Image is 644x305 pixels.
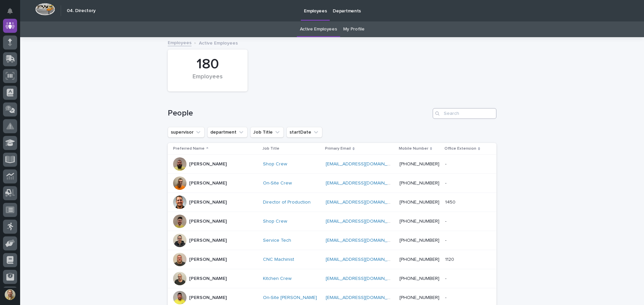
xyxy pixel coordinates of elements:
a: [PHONE_NUMBER] [399,295,439,300]
tr: [PERSON_NAME]Shop Crew [EMAIL_ADDRESS][DOMAIN_NAME] [PHONE_NUMBER]-- [168,155,496,174]
tr: [PERSON_NAME]CNC Machinist [EMAIL_ADDRESS][DOMAIN_NAME] [PHONE_NUMBER]11201120 [168,250,496,269]
div: Notifications [8,8,17,19]
p: [PERSON_NAME] [189,180,227,186]
p: Active Employees [199,39,238,46]
a: [EMAIL_ADDRESS][DOMAIN_NAME] [326,257,401,262]
a: My Profile [343,21,365,37]
p: 1120 [445,255,455,262]
p: Job Title [262,145,279,152]
a: [EMAIL_ADDRESS][DOMAIN_NAME] [326,181,401,185]
img: Workspace Logo [35,3,55,15]
tr: [PERSON_NAME]Director of Production [EMAIL_ADDRESS][DOMAIN_NAME] [PHONE_NUMBER]14501450 [168,193,496,212]
a: [PHONE_NUMBER] [399,276,439,281]
a: [PHONE_NUMBER] [399,219,439,224]
a: [EMAIL_ADDRESS][DOMAIN_NAME] [326,238,401,243]
p: - [445,179,448,186]
p: Preferred Name [173,145,205,152]
button: department [207,127,248,138]
p: Office Extension [444,145,476,152]
tr: [PERSON_NAME]Service Tech [EMAIL_ADDRESS][DOMAIN_NAME] [PHONE_NUMBER]-- [168,231,496,250]
a: Director of Production [263,200,311,205]
button: startDate [286,127,322,138]
h1: People [168,108,430,118]
a: Active Employees [300,21,337,37]
a: Shop Crew [263,161,287,167]
a: [PHONE_NUMBER] [399,257,439,262]
p: - [445,236,448,243]
a: [EMAIL_ADDRESS][DOMAIN_NAME] [326,276,401,281]
a: Shop Crew [263,219,287,224]
p: [PERSON_NAME] [189,238,227,243]
a: Employees [168,39,192,46]
tr: [PERSON_NAME]On-Site Crew [EMAIL_ADDRESS][DOMAIN_NAME] [PHONE_NUMBER]-- [168,174,496,193]
button: Job Title [250,127,284,138]
p: - [445,160,448,167]
a: [EMAIL_ADDRESS][DOMAIN_NAME] [326,200,401,205]
p: Mobile Number [399,145,428,152]
div: 180 [179,56,236,73]
a: [PHONE_NUMBER] [399,200,439,205]
button: Notifications [3,4,17,18]
p: [PERSON_NAME] [189,276,227,282]
a: [EMAIL_ADDRESS][DOMAIN_NAME] [326,162,401,166]
a: Service Tech [263,238,291,243]
button: users-avatar [3,288,17,302]
p: [PERSON_NAME] [189,219,227,224]
a: [PHONE_NUMBER] [399,162,439,166]
a: [EMAIL_ADDRESS][DOMAIN_NAME] [326,295,401,300]
p: - [445,217,448,224]
p: [PERSON_NAME] [189,295,227,301]
tr: [PERSON_NAME]Kitchen Crew [EMAIL_ADDRESS][DOMAIN_NAME] [PHONE_NUMBER]-- [168,269,496,288]
a: On-Site Crew [263,180,292,186]
a: On-Site [PERSON_NAME] [263,295,317,301]
p: [PERSON_NAME] [189,257,227,262]
tr: [PERSON_NAME]Shop Crew [EMAIL_ADDRESS][DOMAIN_NAME] [PHONE_NUMBER]-- [168,212,496,231]
p: 1450 [445,198,457,205]
div: Employees [179,73,236,87]
a: [PHONE_NUMBER] [399,181,439,185]
h2: 04. Directory [67,8,96,14]
p: - [445,294,448,301]
p: [PERSON_NAME] [189,161,227,167]
p: Primary Email [325,145,351,152]
p: - [445,275,448,282]
button: supervisor [168,127,205,138]
a: [PHONE_NUMBER] [399,238,439,243]
a: [EMAIL_ADDRESS][DOMAIN_NAME] [326,219,401,224]
input: Search [433,108,496,119]
p: [PERSON_NAME] [189,200,227,205]
a: Kitchen Crew [263,276,291,282]
a: CNC Machinist [263,257,294,262]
